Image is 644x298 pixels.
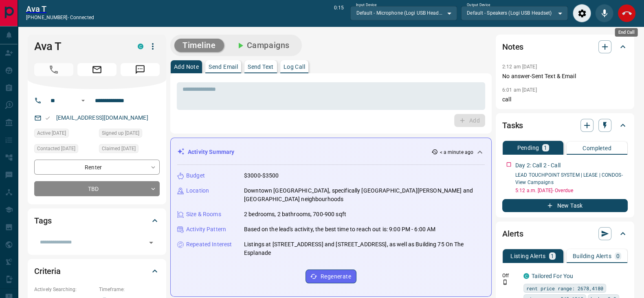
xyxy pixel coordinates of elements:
[174,64,199,70] p: Add Note
[502,119,523,132] h2: Tasks
[99,144,160,156] div: Tue Aug 05 2025
[177,145,485,160] div: Activity Summary< a minute ago
[510,253,546,259] p: Listing Alerts
[102,145,136,153] span: Claimed [DATE]
[284,64,305,70] p: Log Call
[56,114,148,121] a: [EMAIL_ADDRESS][DOMAIN_NAME]
[618,4,636,22] div: End Call
[188,148,234,156] p: Activity Summary
[34,63,73,76] span: Call
[573,253,611,259] p: Building Alerts
[515,187,628,194] p: 5:12 a.m. [DATE] - Overdue
[502,64,537,70] p: 2:12 am [DATE]
[45,115,51,121] svg: Email Valid
[306,270,356,283] button: Regenerate
[515,161,560,170] p: Day 2: Call 2 - Call
[34,129,95,140] div: Sun Aug 10 2025
[34,144,95,156] div: Wed Aug 06 2025
[34,181,160,196] div: TBD
[34,214,51,227] h2: Tags
[37,145,75,153] span: Contacted [DATE]
[186,225,226,234] p: Activity Pattern
[502,72,628,81] p: No answer-Sent Text & Email
[573,4,591,22] div: Audio Settings
[532,273,573,279] a: Tailored For You
[502,37,628,57] div: Notes
[595,4,613,22] div: Mute
[102,129,139,137] span: Signed up [DATE]
[138,44,143,49] div: condos.ca
[145,237,157,248] button: Open
[244,186,485,204] p: Downtown [GEOGRAPHIC_DATA], specifically [GEOGRAPHIC_DATA][PERSON_NAME] and [GEOGRAPHIC_DATA] nei...
[582,145,611,151] p: Completed
[186,171,205,180] p: Budget
[615,28,638,37] div: End Call
[26,4,94,14] a: Ava T
[502,87,537,93] p: 6:01 am [DATE]
[502,116,628,135] div: Tasks
[99,129,160,140] div: Tue Aug 05 2025
[544,145,547,151] p: 1
[526,284,603,292] span: rent price range: 2678,4180
[186,210,221,219] p: Size & Rooms
[37,129,66,137] span: Active [DATE]
[244,225,435,234] p: Based on the lead's activity, the best time to reach out is: 9:00 PM - 6:00 AM
[616,253,620,259] p: 0
[248,64,274,70] p: Send Text
[244,171,279,180] p: $3000-$3500
[34,211,160,230] div: Tags
[99,286,160,293] p: Timeframe:
[551,253,554,259] p: 1
[209,64,238,70] p: Send Email
[78,96,88,105] button: Open
[26,14,94,21] p: [PHONE_NUMBER] -
[350,6,457,20] div: Default - Microphone (Logi USB Headset)
[502,279,508,285] svg: Push Notification Only
[502,227,523,240] h2: Alerts
[334,4,344,22] p: 0:15
[502,40,523,53] h2: Notes
[34,160,160,175] div: Renter
[186,186,209,195] p: Location
[77,63,116,76] span: Email
[34,261,160,281] div: Criteria
[502,95,628,104] p: call
[70,15,94,20] span: connected
[523,273,529,279] div: condos.ca
[34,286,95,293] p: Actively Searching:
[34,265,61,278] h2: Criteria
[227,39,298,52] button: Campaigns
[244,240,485,257] p: Listings at [STREET_ADDRESS] and [STREET_ADDRESS], as well as Building 75 On The Esplanade
[121,63,160,76] span: Message
[461,6,568,20] div: Default - Speakers (Logi USB Headset)
[174,39,224,52] button: Timeline
[502,224,628,243] div: Alerts
[440,149,473,156] p: < a minute ago
[244,210,346,219] p: 2 bedrooms, 2 bathrooms, 700-900 sqft
[467,2,490,8] label: Output Device
[356,2,377,8] label: Input Device
[502,272,519,279] p: Off
[34,40,125,53] h1: Ava T
[515,172,623,185] a: LEAD TOUCHPOINT SYSTEM | LEASE | CONDOS- View Campaigns
[186,240,232,249] p: Repeated Interest
[502,199,628,212] button: New Task
[517,145,539,151] p: Pending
